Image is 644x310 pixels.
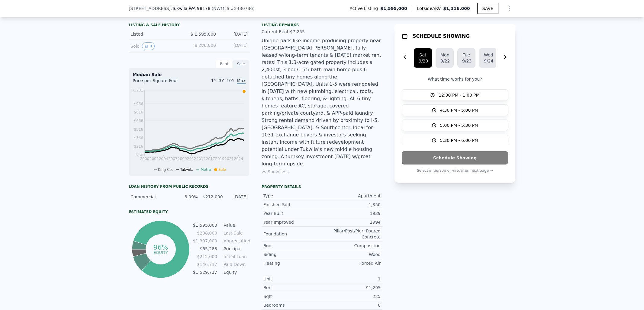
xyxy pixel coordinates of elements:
[436,48,454,68] button: Mon9/22
[193,269,217,276] td: $1,529,717
[134,136,143,140] tspan: $366
[216,60,233,68] div: Rent
[158,168,173,172] span: King Co.
[211,78,216,83] span: 1Y
[133,72,246,78] div: Median Sale
[263,285,322,291] div: Rent
[136,153,143,157] tspan: $66
[193,238,217,244] td: $1,307,000
[439,92,480,98] span: 12:30 PM - 1:00 PM
[419,52,427,58] div: Sat
[221,31,248,37] div: [DATE]
[322,193,381,199] div: Apartment
[134,144,143,149] tspan: $216
[130,31,184,37] div: Listed
[230,6,253,11] span: # 2430736
[402,89,508,101] button: 12:30 PM - 1:00 PM
[322,228,381,240] div: Pillar/Post/Pier, Poured Concrete
[462,58,471,64] div: 9/23
[219,78,224,83] span: 3Y
[234,157,243,161] tspan: 2024
[195,43,216,48] span: $ 288,000
[134,110,143,114] tspan: $816
[130,42,184,50] div: Sold
[212,5,255,11] div: ( )
[290,29,305,34] span: $7,255
[402,135,508,146] button: 5:30 PM - 6:00 PM
[349,5,380,11] span: Active Listing
[134,127,143,132] tspan: $516
[262,169,288,175] button: Show less
[263,231,322,237] div: Foundation
[237,78,246,84] span: Max
[150,157,159,161] tspan: 2002
[402,120,508,131] button: 5:00 PM - 5:30 PM
[130,194,173,200] div: Commercial
[153,250,168,254] tspan: equity
[222,269,250,276] td: Equity
[443,6,470,11] span: $1,316,000
[479,48,497,68] button: Wed9/24
[142,42,155,50] button: View historical data
[322,260,381,266] div: Forced Air
[227,194,248,200] div: [DATE]
[193,230,217,236] td: $288,000
[222,230,250,236] td: Last Sale
[224,157,234,161] tspan: 2021
[322,302,381,308] div: 0
[417,5,443,11] span: Lotside ARV
[322,219,381,225] div: 1994
[462,52,471,58] div: Tue
[171,5,211,11] span: , Tukwila
[206,157,215,161] tspan: 2017
[222,245,250,252] td: Principal
[201,168,211,172] span: Metro
[263,251,322,257] div: Siding
[263,302,322,308] div: Bedrooms
[227,78,234,83] span: 10Y
[263,193,322,199] div: Type
[419,58,427,64] div: 9/20
[263,293,322,299] div: Sqft
[222,222,250,229] td: Value
[414,48,432,68] button: Sat9/20
[159,157,168,161] tspan: 2004
[180,168,193,172] span: Tukwila
[193,261,217,268] td: $146,717
[222,261,250,268] td: Paid Down
[262,184,382,189] div: Property details
[263,243,322,249] div: Roof
[484,58,492,64] div: 9/24
[153,244,168,251] tspan: 96%
[440,122,478,128] span: 5:00 PM - 5:30 PM
[263,260,322,266] div: Heating
[193,222,217,229] td: $1,595,000
[134,102,143,106] tspan: $966
[402,104,508,116] button: 4:30 PM - 5:00 PM
[213,6,229,11] span: NWMLS
[440,107,478,113] span: 4:30 PM - 5:00 PM
[322,251,381,257] div: Wood
[218,168,226,172] span: Sale
[177,194,198,200] div: 8.09%
[440,58,449,64] div: 9/22
[440,137,478,143] span: 5:30 PM - 6:00 PM
[129,23,250,29] div: LISTING & SALE HISTORY
[380,5,407,11] span: $1,595,000
[168,157,178,161] tspan: 2007
[477,3,498,14] button: SAVE
[178,157,187,161] tspan: 2009
[222,238,250,244] td: Appreciation
[484,52,492,58] div: Wed
[322,293,381,299] div: 225
[140,157,150,161] tspan: 2000
[134,119,143,123] tspan: $666
[215,157,224,161] tspan: 2019
[187,157,196,161] tspan: 2012
[188,6,211,11] span: , WA 98178
[222,253,250,260] td: Initial Loan
[440,52,449,58] div: Mon
[402,151,508,165] button: Schedule Showing
[190,32,216,37] span: $ 1,595,000
[322,202,381,208] div: 1,350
